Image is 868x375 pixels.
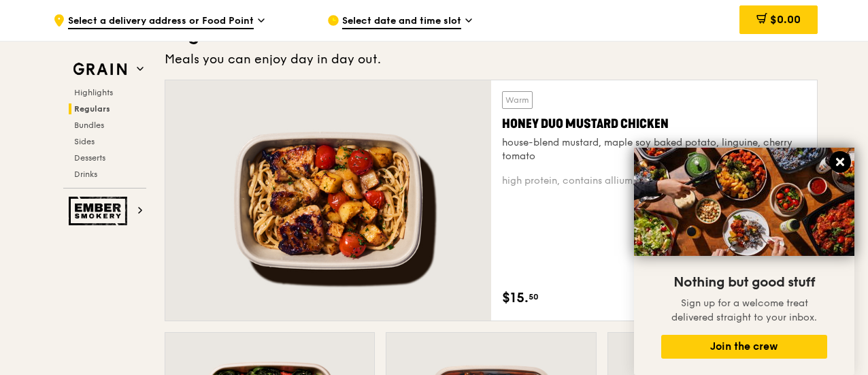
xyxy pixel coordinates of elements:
span: 50 [529,291,539,302]
span: Highlights [74,88,113,97]
span: Nothing but good stuff [673,274,815,291]
button: Close [829,151,851,173]
div: Meals you can enjoy day in day out. [165,50,818,69]
div: house-blend mustard, maple soy baked potato, linguine, cherry tomato [502,136,806,163]
span: Sides [74,137,95,146]
span: Select a delivery address or Food Point [68,14,254,29]
span: $15. [502,288,529,308]
span: Sign up for a welcome treat delivered straight to your inbox. [671,297,817,323]
span: Bundles [74,120,104,130]
img: Grain web logo [69,57,131,82]
img: DSC07876-Edit02-Large.jpeg [634,148,854,256]
span: Desserts [74,153,105,163]
div: Warm [502,91,533,109]
span: Regulars [74,104,110,114]
img: Ember Smokery web logo [69,197,131,225]
span: Select date and time slot [342,14,461,29]
span: $0.00 [770,13,801,26]
span: Drinks [74,169,97,179]
div: high protein, contains allium, soy, wheat [502,174,806,188]
button: Join the crew [661,335,827,359]
div: Honey Duo Mustard Chicken [502,114,806,133]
